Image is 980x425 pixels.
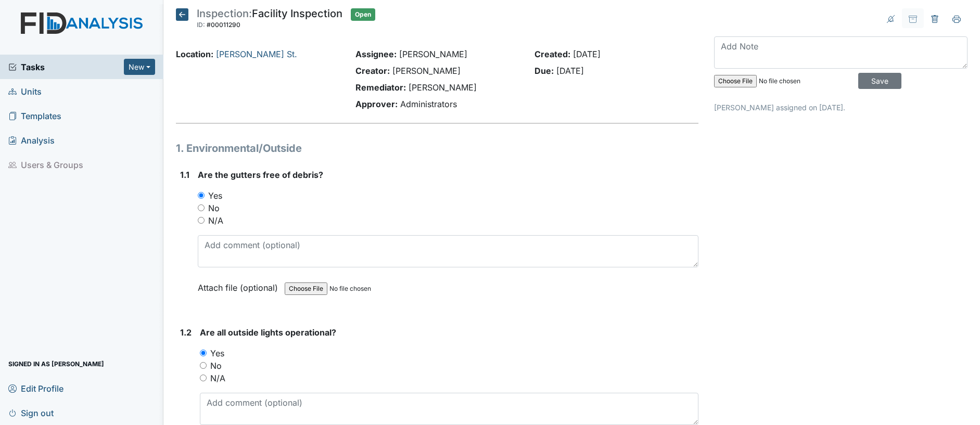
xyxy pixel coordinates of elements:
input: Save [858,73,901,89]
strong: Due: [534,66,554,76]
span: Open [351,8,375,21]
span: Are all outside lights operational? [200,327,336,338]
strong: Approver: [355,99,398,109]
strong: Remediator: [355,82,406,93]
span: Inspection: [197,7,252,20]
span: [DATE] [573,49,601,59]
strong: Assignee: [355,49,397,59]
a: Tasks [8,61,124,73]
p: [PERSON_NAME] assigned on [DATE]. [714,102,968,113]
span: Analysis [8,132,55,148]
input: No [200,362,207,369]
label: N/A [210,372,225,384]
input: Yes [200,350,207,356]
label: No [210,359,222,372]
label: No [208,202,220,214]
input: N/A [200,375,207,381]
span: Are the gutters free of debris? [198,170,323,180]
strong: Creator: [355,66,390,76]
input: N/A [198,217,205,224]
span: Sign out [8,405,54,421]
input: Yes [198,192,205,199]
span: ID: [197,21,205,29]
button: New [124,59,155,75]
h1: 1. Environmental/Outside [176,140,698,156]
span: [DATE] [556,66,584,76]
span: [PERSON_NAME] [399,49,467,59]
a: [PERSON_NAME] St. [216,49,297,59]
span: #00011290 [207,21,240,29]
label: Yes [208,189,222,202]
span: [PERSON_NAME] [409,82,477,93]
span: [PERSON_NAME] [392,66,461,76]
div: Facility Inspection [197,8,342,31]
label: 1.1 [180,169,189,181]
label: N/A [208,214,223,227]
span: Administrators [400,99,457,109]
label: Attach file (optional) [198,276,282,294]
span: Edit Profile [8,380,63,396]
strong: Created: [534,49,570,59]
strong: Location: [176,49,213,59]
label: 1.2 [180,326,192,339]
label: Yes [210,347,224,359]
span: Signed in as [PERSON_NAME] [8,356,104,372]
span: Templates [8,108,61,124]
input: No [198,204,205,211]
span: Units [8,83,42,99]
